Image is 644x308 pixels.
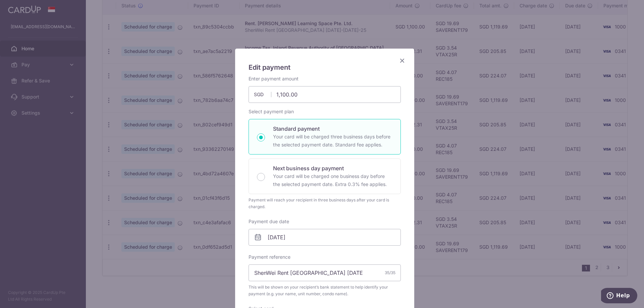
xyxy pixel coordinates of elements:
input: 0.00 [249,86,401,103]
p: Standard payment [273,125,392,133]
input: DD / MM / YYYY [249,229,401,246]
span: SGD [254,91,271,98]
div: Payment will reach your recipient in three business days after your card is charged. [249,197,401,210]
iframe: Opens a widget where you can find more information [601,288,637,305]
button: Close [398,57,406,65]
label: Payment reference [249,254,290,260]
p: Your card will be charged one business day before the selected payment date. Extra 0.3% fee applies. [273,172,392,188]
p: Next business day payment [273,164,392,172]
label: Payment due date [249,218,289,225]
span: This will be shown on your recipient’s bank statement to help identify your payment (e.g. your na... [249,284,401,297]
p: Your card will be charged three business days before the selected payment date. Standard fee appl... [273,133,392,149]
div: 35/35 [385,269,395,276]
h5: Edit payment [249,62,401,73]
label: Enter payment amount [249,75,299,82]
label: Select payment plan [249,108,294,115]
